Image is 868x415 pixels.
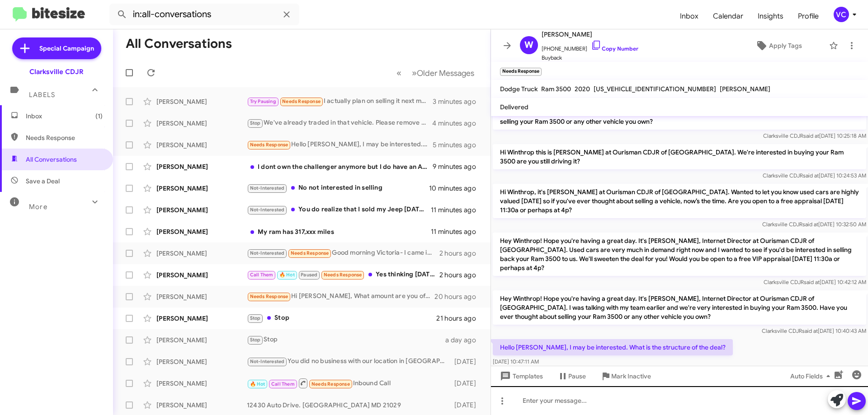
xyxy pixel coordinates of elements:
[431,205,483,214] div: 11 minutes ago
[542,53,638,62] span: Buyback
[762,327,866,334] span: Clarksville CDJR [DATE] 10:40:43 AM
[575,85,590,93] span: 2020
[763,132,866,139] span: Clarksville CDJR [DATE] 10:25:18 AM
[412,67,417,79] span: »
[406,64,480,82] button: Next
[439,249,483,258] div: 2 hours ago
[834,7,849,22] div: VC
[706,3,750,29] a: Calendar
[271,381,295,387] span: Call Them
[783,368,841,384] button: Auto Fields
[247,227,431,236] div: My ram has 317,xxx miles
[247,96,433,107] div: I actually plan on selling it next month th
[324,272,362,278] span: Needs Response
[250,250,285,256] span: Not-Interested
[436,314,483,323] div: 21 hours ago
[541,85,571,93] span: Ram 3500
[493,144,866,169] p: Hi Winthrop this is [PERSON_NAME] at Ourisman CDJR of [GEOGRAPHIC_DATA]. We're interested in buyi...
[750,3,791,29] a: Insights
[156,357,247,366] div: [PERSON_NAME]
[491,368,550,384] button: Templates
[250,120,261,126] span: Stop
[156,227,247,236] div: [PERSON_NAME]
[247,270,439,280] div: Yes thinking [DATE] I'm off that would work best
[156,379,247,388] div: [PERSON_NAME]
[594,85,716,93] span: [US_VEHICLE_IDENTIFICATION_NUMBER]
[439,270,483,280] div: 2 hours ago
[493,290,866,325] p: Hey Winthrop! Hope you're having a great day. It's [PERSON_NAME], Internet Director at Ourisman C...
[250,272,274,278] span: Call Them
[12,37,101,59] a: Special Campaign
[247,205,431,215] div: You do realize that I sold my Jeep [DATE], right?
[493,184,866,218] p: Hi Winthrop, it's [PERSON_NAME] at Ourisman CDJR of [GEOGRAPHIC_DATA]. Wanted to let you know use...
[247,356,450,367] div: You did no business with our location in [GEOGRAPHIC_DATA]. On conversation.
[568,368,586,384] span: Pause
[282,98,321,104] span: Needs Response
[591,45,638,52] a: Copy Number
[450,401,483,410] div: [DATE]
[301,272,317,278] span: Paused
[250,315,261,321] span: Stop
[156,97,247,106] div: [PERSON_NAME]
[802,221,818,228] span: said at
[95,112,103,121] span: (1)
[732,37,825,54] button: Apply Tags
[311,381,350,387] span: Needs Response
[247,183,429,193] div: No not interested in selling
[429,184,483,193] div: 10 minutes ago
[550,368,593,384] button: Pause
[250,359,285,364] span: Not-Interested
[247,335,445,345] div: Stop
[500,103,528,111] span: Delivered
[156,401,247,410] div: [PERSON_NAME]
[247,248,439,258] div: Good morning Victoria- I came in [DATE] to get a check and the lien wasnt released yet. I just re...
[493,233,866,276] p: Hey Winthrop! Hope you're having a great day. It's [PERSON_NAME], Internet Director at Ourisman C...
[826,7,858,22] button: VC
[291,250,329,256] span: Needs Response
[29,91,55,99] span: Labels
[247,401,450,410] div: 12430 Auto Drive. [GEOGRAPHIC_DATA] MD 21029
[250,185,285,191] span: Not-Interested
[29,203,47,211] span: More
[433,140,483,149] div: 5 minutes ago
[434,292,483,301] div: 20 hours ago
[500,85,538,93] span: Dodge Truck
[250,98,276,104] span: Try Pausing
[250,207,285,213] span: Not-Interested
[126,37,232,51] h1: All Conversations
[29,67,84,76] div: Clarksville CDJR
[432,119,483,128] div: 4 minutes ago
[396,67,401,79] span: «
[26,133,103,142] span: Needs Response
[417,68,474,78] span: Older Messages
[156,119,247,128] div: [PERSON_NAME]
[156,205,247,214] div: [PERSON_NAME]
[673,3,706,29] a: Inbox
[156,162,247,171] div: [PERSON_NAME]
[247,378,450,389] div: Inbound Call
[500,68,542,76] small: Needs Response
[803,172,819,179] span: said at
[431,227,483,236] div: 11 minutes ago
[392,64,480,82] nav: Page navigation example
[109,4,299,25] input: Search
[247,291,434,302] div: Hi [PERSON_NAME], What amount are you offering? [PERSON_NAME]
[763,172,866,179] span: Clarksville CDJR [DATE] 10:24:53 AM
[611,368,651,384] span: Mark Inactive
[26,155,77,164] span: All Conversations
[250,142,288,148] span: Needs Response
[720,85,770,93] span: [PERSON_NAME]
[156,249,247,258] div: [PERSON_NAME]
[26,112,103,121] span: Inbox
[493,358,539,365] span: [DATE] 10:47:11 AM
[433,97,483,106] div: 3 minutes ago
[433,162,483,171] div: 9 minutes ago
[39,44,94,53] span: Special Campaign
[803,132,819,139] span: said at
[593,368,658,384] button: Mark Inactive
[445,336,483,345] div: a day ago
[156,314,247,323] div: [PERSON_NAME]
